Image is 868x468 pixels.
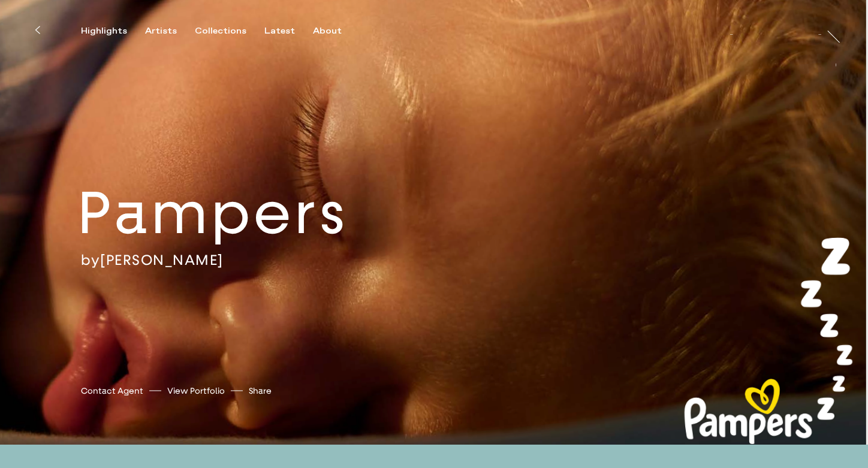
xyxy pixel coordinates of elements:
[313,26,360,37] button: About
[264,26,313,37] button: Latest
[81,26,127,37] div: Highlights
[195,26,246,37] div: Collections
[77,176,429,250] h2: Pampers
[145,26,177,37] div: Artists
[145,26,195,37] button: Artists
[264,26,295,37] div: Latest
[81,250,100,268] span: by
[249,383,272,399] button: Share
[81,26,145,37] button: Highlights
[167,385,225,397] a: View Portfolio
[313,26,342,37] div: About
[81,385,143,397] a: Contact Agent
[195,26,264,37] button: Collections
[100,250,224,268] a: [PERSON_NAME]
